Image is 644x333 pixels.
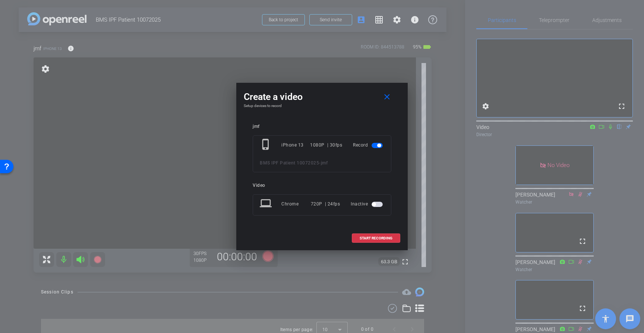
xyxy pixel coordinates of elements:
[310,138,342,152] div: 1080P | 30fps
[244,90,400,104] div: Create a video
[360,236,392,240] span: START RECORDING
[253,183,391,188] div: Video
[281,138,310,152] div: iPhone 13
[260,197,273,211] mat-icon: laptop
[321,160,328,166] span: jmf
[281,197,311,211] div: Chrome
[351,197,384,211] div: Inactive
[253,124,391,129] div: jmf
[352,233,400,243] button: START RECORDING
[311,197,340,211] div: 720P | 24fps
[382,92,392,102] mat-icon: close
[260,138,273,152] mat-icon: phone_iphone
[260,160,319,166] span: BMS IPF Patient 10072025
[353,138,384,152] div: Record
[244,104,400,108] h4: Setup devices to record
[319,160,321,166] span: -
